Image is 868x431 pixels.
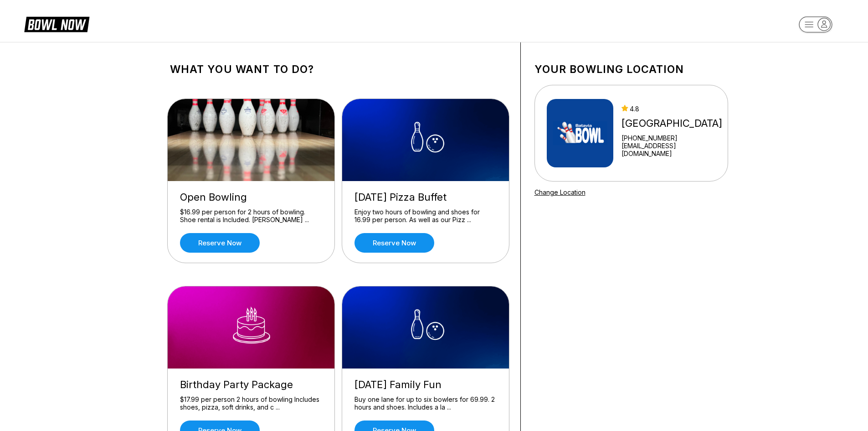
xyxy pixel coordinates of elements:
[354,233,434,253] a: Reserve now
[180,191,322,203] div: Open Bowling
[354,191,497,203] div: [DATE] Pizza Buffet
[354,395,497,411] div: Buy one lane for up to six bowlers for 69.99. 2 hours and shoes. Includes a la ...
[621,142,724,157] a: [EMAIL_ADDRESS][DOMAIN_NAME]
[170,63,507,76] h1: What you want to do?
[180,233,260,253] a: Reserve now
[354,208,497,224] div: Enjoy two hours of bowling and shoes for 16.99 per person. As well as our Pizz ...
[180,208,322,224] div: $16.99 per person for 2 hours of bowling. Shoe rental is Included. [PERSON_NAME] ...
[354,379,497,391] div: [DATE] Family Fun
[547,99,613,167] img: Batavia Bowl
[621,134,724,142] div: [PHONE_NUMBER]
[180,395,322,411] div: $17.99 per person 2 hours of bowling Includes shoes, pizza, soft drinks, and c ...
[180,379,322,391] div: Birthday Party Package
[621,105,724,113] div: 4.8
[342,99,510,181] img: Wednesday Pizza Buffet
[534,63,728,76] h1: Your bowling location
[342,286,510,369] img: Friday Family Fun
[168,286,335,369] img: Birthday Party Package
[534,188,586,196] a: Change Location
[621,117,724,130] div: [GEOGRAPHIC_DATA]
[168,99,335,181] img: Open Bowling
